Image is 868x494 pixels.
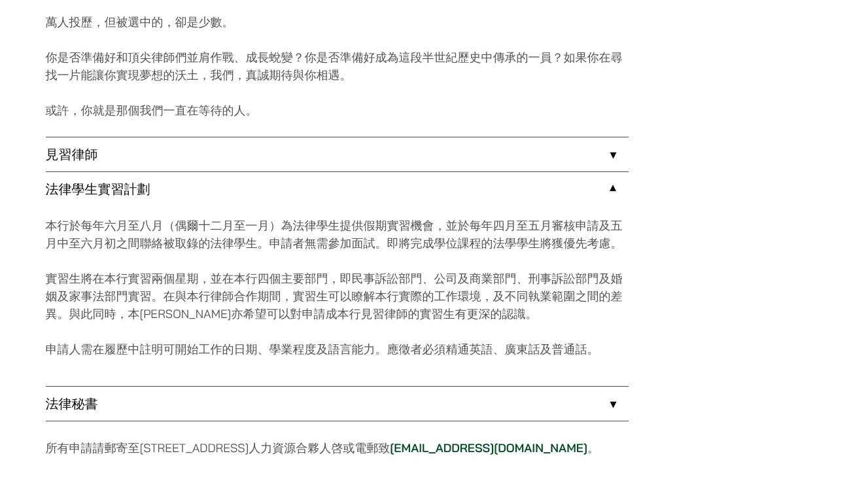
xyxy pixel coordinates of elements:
p: 你是否準備好和頂尖律師們並肩作戰、成長蛻變？你是否準備好成為這段半世紀歷史中傳承的一員？如果你在尋找一片能讓你實現夢想的沃土，我們，真誠期待與你相遇。 [46,48,629,84]
p: 萬人投歷，但被選中的，卻是少數。 [46,13,629,31]
p: 申請人需在履歷中註明可開始工作的日期、學業程度及語言能力。應徵者必須精通英語、廣東話及普通話。 [46,340,629,358]
p: 或許，你就是那個我們一直在等待的人。 [46,101,629,119]
div: 法律學生實習計劃 [46,206,629,386]
p: 本行於每年六月至八月（偶爾十二月至一月）為法律學生提供假期實習機會，並於每年四月至五月審核申請及五月中至六月初之間聯絡被取錄的法律學生。申請者無需參加面試。即將完成學位課程的法學學生將獲優先考慮。 [46,217,629,252]
a: 法律秘書 [46,387,629,421]
a: 法律學生實習計劃 [46,172,629,206]
p: 所有申請請郵寄至[STREET_ADDRESS]人力資源合夥人啓或電郵致 。 [46,439,629,457]
a: 見習律師 [46,137,629,171]
a: [EMAIL_ADDRESS][DOMAIN_NAME] [390,440,587,455]
p: 實習生將在本行實習兩個星期，並在本行四個主要部門，即民事訴訟部門、公司及商業部門、刑事訴訟部門及婚姻及家事法部門實習。在與本行律師合作期間，實習生可以瞭解本行實際的工作環境，及不同執業範圍之間的... [46,270,629,323]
